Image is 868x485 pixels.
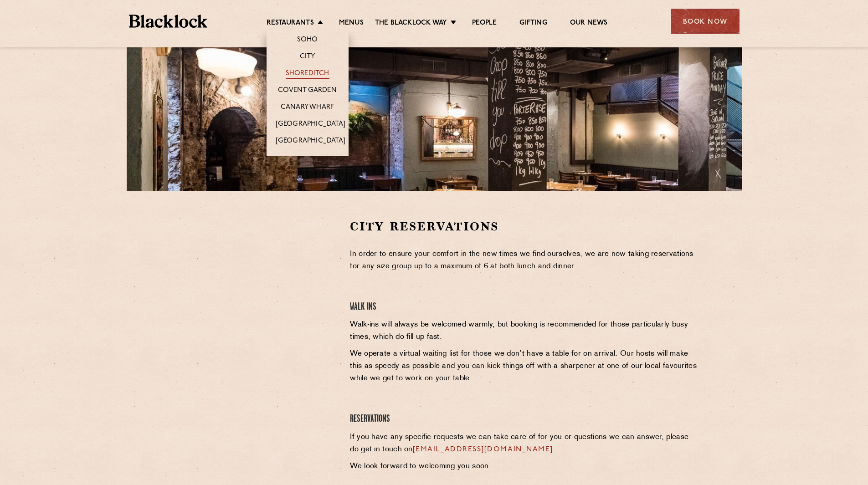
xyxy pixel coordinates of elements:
[281,103,334,113] a: Canary Wharf
[286,69,329,79] a: Shoreditch
[350,413,699,425] h4: Reservations
[350,219,699,235] h2: City Reservations
[339,19,364,29] a: Menus
[267,19,314,29] a: Restaurants
[472,19,497,29] a: People
[350,460,699,473] p: We look forward to welcoming you soon.
[350,248,699,273] p: In order to ensure your comfort in the new times we find ourselves, we are now taking reservation...
[201,219,303,356] iframe: OpenTable make booking widget
[350,319,699,343] p: Walk-ins will always be welcomed warmly, but booking is recommended for those particularly busy t...
[278,86,337,96] a: Covent Garden
[375,19,447,29] a: The Blacklock Way
[297,36,318,46] a: Soho
[276,137,345,147] a: [GEOGRAPHIC_DATA]
[350,348,699,385] p: We operate a virtual waiting list for those we don’t have a table for on arrival. Our hosts will ...
[300,52,315,62] a: City
[276,120,345,130] a: [GEOGRAPHIC_DATA]
[671,9,740,34] div: Book Now
[570,19,608,29] a: Our News
[129,15,208,28] img: BL_Textured_Logo-footer-cropped.svg
[413,446,553,453] a: [EMAIL_ADDRESS][DOMAIN_NAME]
[519,19,547,29] a: Gifting
[350,301,699,313] h4: Walk Ins
[350,431,699,456] p: If you have any specific requests we can take care of for you or questions we can answer, please ...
